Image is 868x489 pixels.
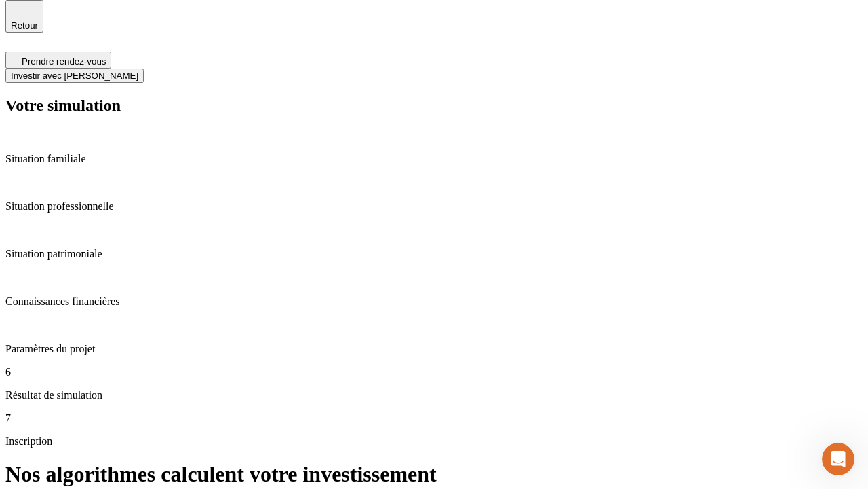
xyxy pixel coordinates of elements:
p: Situation familiale [5,153,863,165]
p: 6 [5,366,863,378]
button: Investir avec [PERSON_NAME] [5,69,144,83]
p: Inscription [5,435,863,448]
p: Résultat de simulation [5,389,863,401]
iframe: Intercom live chat [822,443,854,475]
p: Situation professionnelle [5,200,863,213]
p: 7 [5,412,863,424]
button: Prendre rendez-vous [5,52,111,69]
span: Retour [11,20,38,31]
h1: Nos algorithmes calculent votre investissement [5,462,863,487]
span: Prendre rendez-vous [22,56,106,67]
p: Connaissances financières [5,295,863,308]
span: Investir avec [PERSON_NAME] [11,71,138,81]
p: Paramètres du projet [5,343,863,355]
h2: Votre simulation [5,96,863,115]
p: Situation patrimoniale [5,248,863,260]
